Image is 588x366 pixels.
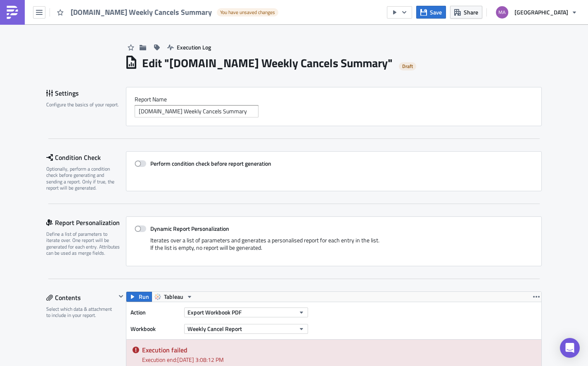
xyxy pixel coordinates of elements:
[491,3,582,21] button: [GEOGRAPHIC_DATA]
[163,41,215,54] button: Execution Log
[46,291,116,304] div: Contents
[135,237,533,258] div: Iterates over a list of parameters and generates a personalised report for each entry in the list...
[46,151,126,164] div: Condition Check
[46,101,121,108] div: Configure the basics of your report.
[560,338,580,358] div: Open Intercom Messenger
[142,355,535,364] div: Execution end: [DATE] 3:08:12 PM
[130,323,180,335] label: Workbook
[416,6,446,19] button: Save
[46,231,121,256] div: Define a list of parameters to iterate over. One report will be generated for each entry. Attribu...
[139,292,149,302] span: Run
[450,6,482,19] button: Share
[46,216,126,229] div: Report Personalization
[184,324,308,334] button: Weekly Cancel Report
[514,8,568,16] span: [GEOGRAPHIC_DATA]
[150,224,229,233] strong: Dynamic Report Personalization
[142,56,393,70] h1: Edit " [DOMAIN_NAME] Weekly Cancels Summary "
[164,292,183,302] span: Tableau
[220,9,275,16] span: You have unsaved changes
[177,43,211,52] span: Execution Log
[46,306,116,319] div: Select which data & attachment to include in your report.
[46,166,121,191] div: Optionally, perform a condition check before generating and sending a report. Only if true, the r...
[430,8,442,16] span: Save
[184,307,308,317] button: Export Workbook PDF
[150,159,271,168] strong: Perform condition check before report generation
[126,292,152,302] button: Run
[71,7,213,17] span: [DOMAIN_NAME] Weekly Cancels Summary
[402,63,413,70] span: Draft
[130,306,180,319] label: Action
[135,96,533,103] label: Report Nam﻿e
[116,291,126,301] button: Hide content
[6,6,19,19] img: PushMetrics
[46,87,126,99] div: Settings
[187,308,242,317] span: Export Workbook PDF
[464,8,478,16] span: Share
[187,324,242,333] span: Weekly Cancel Report
[495,5,509,19] img: Avatar
[142,347,535,353] h5: Execution failed
[152,292,196,302] button: Tableau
